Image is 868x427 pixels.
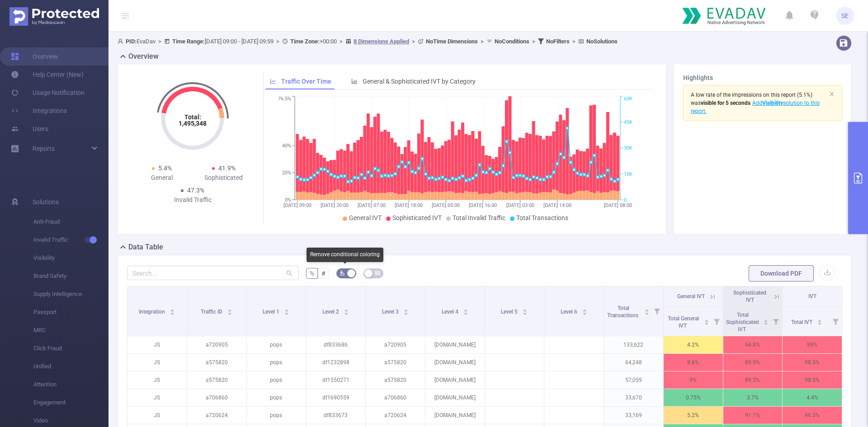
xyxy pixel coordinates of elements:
[817,318,822,324] div: Sort
[127,371,187,389] p: JS
[529,38,538,45] span: >
[644,308,650,313] div: Sort
[158,164,172,172] span: 5.4%
[582,311,587,314] i: icon: caret-down
[582,308,587,310] i: icon: caret-up
[247,336,306,353] p: pops
[263,309,281,315] span: Level 1
[723,354,783,371] p: 89.9%
[664,354,723,371] p: 8.6%
[284,308,289,310] i: icon: caret-up
[723,371,783,389] p: 89.5%
[33,339,108,357] span: Click Fraud
[607,305,640,319] span: Total Transactions
[11,47,58,66] a: Overview
[668,315,699,329] span: Total General IVT
[624,119,632,125] tspan: 45K
[644,311,649,314] i: icon: caret-down
[321,202,349,208] tspan: [DATE] 20:00
[829,89,835,99] button: icon: close
[306,389,365,406] p: df1690559
[442,309,460,315] span: Level 4
[817,318,822,321] i: icon: caret-up
[701,100,750,106] b: visible for 5 seconds
[307,248,383,262] div: Remove conditional coloring
[170,308,175,310] i: icon: caret-up
[783,389,842,406] p: 4.4%
[283,202,311,208] tspan: [DATE] 09:00
[366,407,425,424] p: a720624
[187,187,204,194] span: 47.3%
[523,308,528,310] i: icon: caret-up
[469,202,497,208] tspan: [DATE] 16:00
[506,202,534,208] tspan: [DATE] 03:00
[247,354,306,371] p: pops
[170,308,175,313] div: Sort
[127,266,299,280] input: Search...
[723,389,783,406] p: 3.7%
[841,7,849,25] span: SE
[543,202,571,208] tspan: [DATE] 14:00
[322,309,340,315] span: Level 2
[344,311,349,314] i: icon: caret-down
[187,354,246,371] p: a575820
[664,336,723,353] p: 4.2%
[829,307,842,336] i: Filter menu
[495,38,529,45] b: No Conditions
[306,407,365,424] p: df833673
[33,375,108,394] span: Attention
[11,102,67,120] a: Integrations
[691,92,820,114] span: (5.1%)
[340,270,345,276] i: icon: bg-colors
[337,38,345,45] span: >
[764,318,769,321] i: icon: caret-up
[247,407,306,424] p: pops
[306,354,365,371] p: df1232898
[128,242,163,253] h2: Data Table
[817,321,822,324] i: icon: caret-down
[783,354,842,371] p: 98.5%
[604,354,663,371] p: 64,248
[33,394,108,412] span: Engagement
[306,371,365,389] p: df1550271
[282,170,291,176] tspan: 20%
[358,202,386,208] tspan: [DATE] 07:00
[349,214,382,221] span: General IVT
[604,407,663,424] p: 33,169
[187,336,246,353] p: a720905
[664,407,723,424] p: 5.2%
[127,389,187,406] p: JS
[604,202,632,208] tspan: [DATE] 08:00
[783,407,842,424] p: 96.3%
[33,213,108,231] span: Anti-Fraud
[33,285,108,303] span: Supply Intelligence
[808,293,816,300] span: IVT
[344,308,349,313] div: Sort
[624,171,632,177] tspan: 15K
[409,38,418,45] span: >
[546,38,570,45] b: No Filters
[278,96,291,102] tspan: 76.5%
[463,308,468,313] div: Sort
[11,84,85,102] a: Usage Notification
[351,78,358,84] i: icon: bar-chart
[366,354,425,371] p: a575820
[691,100,820,114] span: Add solution to this report.
[156,38,164,45] span: >
[11,120,48,138] a: Users
[284,311,289,314] i: icon: caret-down
[561,309,579,315] span: Level 6
[403,308,408,310] i: icon: caret-up
[281,78,331,85] span: Traffic Over Time
[425,407,485,424] p: [DOMAIN_NAME]
[395,202,423,208] tspan: [DATE] 18:00
[247,371,306,389] p: pops
[691,92,796,98] span: A low rate of the impressions on this report
[366,336,425,353] p: a720905
[285,197,291,203] tspan: 0%
[604,336,663,353] p: 133,622
[829,91,835,97] i: icon: close
[382,309,400,315] span: Level 3
[403,308,409,313] div: Sort
[33,140,55,158] a: Reports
